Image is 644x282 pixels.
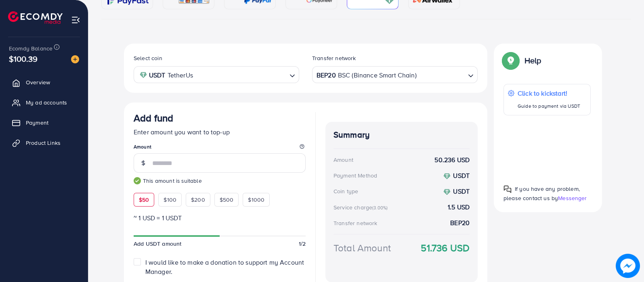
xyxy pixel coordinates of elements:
[312,54,356,62] label: Transfer network
[9,44,52,52] span: Ecomdy Balance
[503,53,518,68] img: Popup guide
[417,69,465,81] input: Search for option
[26,78,50,86] span: Overview
[334,203,390,211] div: Service charge
[448,203,470,212] strong: 1.5 USD
[164,196,176,204] span: $100
[134,127,306,137] p: Enter amount you want to top-up
[6,94,82,111] a: My ad accounts
[134,240,181,248] span: Add USDT amount
[9,53,38,65] span: $100.39
[421,241,470,255] strong: 51.736 USD
[145,258,304,276] span: I would like to make a donation to support my Account Manager.
[134,177,306,185] small: This amount is suitable
[334,187,358,195] div: Coin type
[6,135,82,151] a: Product Links
[334,156,353,164] div: Amount
[140,71,147,79] img: coin
[26,119,48,127] span: Payment
[503,185,512,193] img: Popup guide
[134,66,299,83] div: Search for option
[524,56,541,65] p: Help
[149,69,166,81] strong: USDT
[6,115,82,131] a: Payment
[334,130,470,140] h4: Summary
[334,219,378,227] div: Transfer network
[134,177,141,184] img: guide
[191,196,205,204] span: $200
[312,66,478,83] div: Search for option
[453,187,470,196] strong: USDT
[26,98,67,107] span: My ad accounts
[26,139,61,147] span: Product Links
[503,185,580,202] span: If you have any problem, please contact us by
[518,88,580,98] p: Click to kickstart!
[71,15,80,25] img: menu
[71,55,79,63] img: image
[518,101,580,111] p: Guide to payment via USDT
[443,188,451,196] img: coin
[168,69,193,81] span: TetherUs
[443,173,451,180] img: coin
[334,241,391,255] div: Total Amount
[558,194,587,202] span: Messenger
[317,69,336,81] strong: BEP20
[134,213,306,223] p: ~ 1 USD = 1 USDT
[134,112,173,124] h3: Add fund
[618,256,638,276] img: image
[134,54,162,62] label: Select coin
[139,196,149,204] span: $50
[450,218,470,228] strong: BEP20
[453,171,470,180] strong: USDT
[338,69,417,81] span: BSC (Binance Smart Chain)
[334,171,377,180] div: Payment Method
[8,11,63,24] img: logo
[372,205,388,211] small: (3.00%)
[299,240,306,248] span: 1/2
[220,196,234,204] span: $500
[134,143,306,153] legend: Amount
[6,74,82,90] a: Overview
[434,155,470,165] strong: 50.236 USD
[248,196,264,204] span: $1000
[195,69,286,81] input: Search for option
